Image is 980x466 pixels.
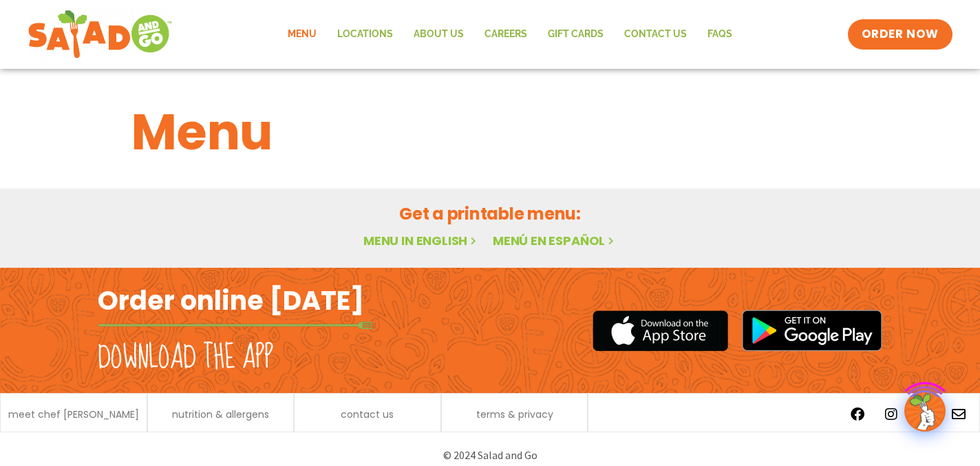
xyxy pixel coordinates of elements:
[742,310,882,351] img: google_play
[476,410,553,419] a: terms & privacy
[862,26,939,43] span: ORDER NOW
[98,284,364,317] h2: Order online [DATE]
[131,95,849,169] h1: Menu
[8,410,139,419] a: meet chef [PERSON_NAME]
[363,232,479,249] a: Menu in English
[403,19,474,50] a: About Us
[537,19,614,50] a: GIFT CARDS
[172,410,269,419] a: nutrition & allergens
[493,232,617,249] a: Menú en español
[697,19,743,50] a: FAQs
[105,446,875,465] p: © 2024 Salad and Go
[327,19,403,50] a: Locations
[98,321,373,329] img: fork
[341,410,394,419] a: contact us
[277,19,327,50] a: Menu
[98,339,273,377] h2: Download the app
[614,19,697,50] a: Contact Us
[277,19,743,50] nav: Menu
[593,308,728,353] img: appstore
[474,19,537,50] a: Careers
[848,19,952,50] a: ORDER NOW
[28,7,173,62] img: new-SAG-logo-768×292
[131,202,849,226] h2: Get a printable menu:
